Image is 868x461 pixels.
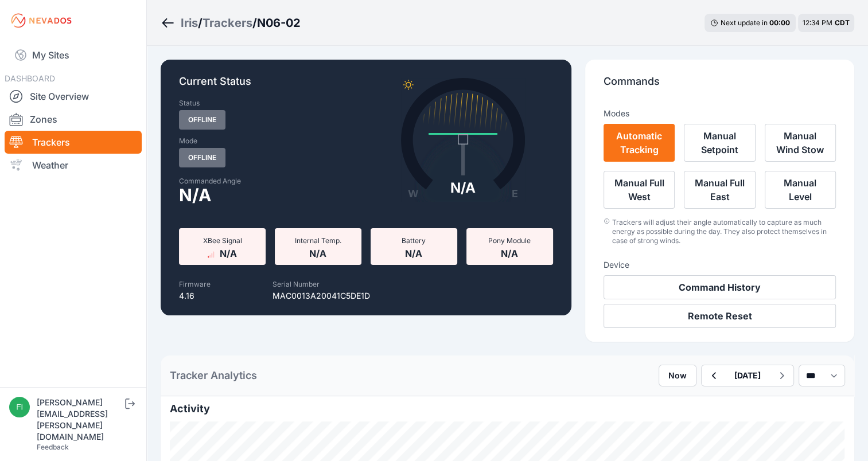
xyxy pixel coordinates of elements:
button: Manual Full East [684,171,755,209]
span: Offline [179,110,225,130]
img: Nevados [9,11,73,30]
span: N/A [405,245,422,259]
span: Pony Module [488,236,531,245]
button: [DATE] [725,365,770,386]
label: Commanded Angle [179,177,359,186]
div: Trackers will adjust their angle automatically to capture as much energy as possible during the d... [612,218,836,245]
span: N/A [219,245,236,259]
a: Weather [5,154,142,177]
span: Offline [179,148,225,167]
span: DASHBOARD [5,73,55,83]
h3: Modes [604,108,629,119]
button: Manual Wind Stow [765,124,836,162]
span: Internal Temp. [295,236,341,245]
button: Remote Reset [604,304,836,328]
a: Site Overview [5,85,142,108]
span: N/A [309,245,326,259]
span: / [198,15,203,31]
h3: Device [604,259,836,271]
span: 12:34 PM [803,18,832,27]
h3: N06-02 [257,15,301,31]
a: Iris [181,15,198,31]
button: Automatic Tracking [604,124,675,162]
span: / [252,15,257,31]
span: N/A [501,245,518,259]
div: [PERSON_NAME][EMAIL_ADDRESS][PERSON_NAME][DOMAIN_NAME] [37,397,123,443]
p: 4.16 [179,290,211,302]
p: Commands [604,73,836,99]
p: Current Status [179,73,553,99]
button: Manual Full West [604,171,675,209]
h2: Tracker Analytics [170,368,257,384]
nav: Breadcrumb [161,8,301,38]
span: N/A [179,188,211,202]
label: Firmware [179,280,211,288]
button: Manual Setpoint [684,124,755,162]
span: Next update in [721,18,768,27]
h2: Activity [170,401,845,417]
button: Now [659,365,696,386]
div: 00 : 00 [769,18,790,28]
label: Mode [179,136,197,146]
button: Manual Level [765,171,836,209]
span: Battery [402,236,426,245]
button: Command History [604,275,836,299]
a: My Sites [5,41,142,69]
span: CDT [835,18,850,27]
a: Zones [5,108,142,131]
p: MAC0013A20041C5DE1D [273,290,370,302]
img: fidel.lopez@prim.com [9,397,30,417]
span: XBee Signal [203,236,242,245]
label: Serial Number [273,280,320,288]
a: Trackers [203,15,252,31]
a: Feedback [37,443,69,451]
label: Status [179,99,200,108]
a: Trackers [5,131,142,154]
div: N/A [450,179,476,197]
